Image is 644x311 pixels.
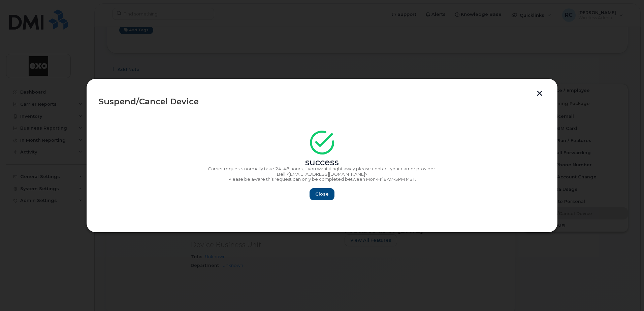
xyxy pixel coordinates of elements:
[99,160,545,165] div: success
[99,166,545,172] p: Carrier requests normally take 24–48 hours, if you want it right away please contact your carrier...
[310,188,334,200] button: Close
[99,98,545,106] div: Suspend/Cancel Device
[99,177,545,182] p: Please be aware this request can only be completed between Mon-Fri 8AM-5PM MST.
[315,191,329,197] span: Close
[99,172,545,177] p: Bell <[EMAIL_ADDRESS][DOMAIN_NAME]>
